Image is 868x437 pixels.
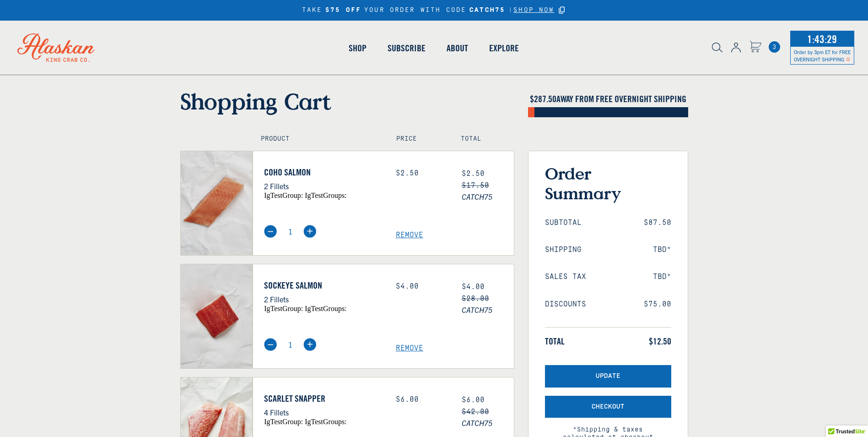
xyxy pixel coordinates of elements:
[462,295,489,303] s: $28.00
[261,135,377,143] h4: Product
[302,5,566,16] div: TAKE YOUR ORDER WITH CODE |
[462,181,489,190] s: $17.50
[396,135,441,143] h4: Price
[462,396,485,404] span: $6.00
[264,406,382,418] p: 4 Fillets
[731,43,741,53] img: account
[545,218,582,227] span: Subtotal
[338,22,377,74] a: Shop
[303,338,316,351] img: plus
[436,22,479,74] a: About
[181,151,253,255] img: Coho Salmon - 2 Fillets
[545,396,671,418] button: Checkout
[264,191,303,199] span: igTestGroup:
[396,282,448,291] div: $4.00
[545,336,565,347] span: Total
[377,22,436,74] a: Subscribe
[264,293,382,305] p: 2 Fillets
[264,393,382,404] a: Scarlet Snapper
[264,338,277,351] img: minus
[644,218,671,227] span: $87.50
[264,418,303,426] span: igTestGroup:
[528,93,688,104] h4: $ AWAY FROM FREE OVERNIGHT SHIPPING
[712,43,722,53] img: search
[545,300,586,309] span: Discounts
[592,403,625,411] span: Checkout
[264,167,382,178] a: Coho Salmon
[461,135,506,143] h4: Total
[396,231,514,240] a: Remove
[513,6,554,14] span: SHOP NOW
[846,56,850,62] span: Shipping Notice Icon
[305,418,346,426] span: igTestGroups:
[644,300,671,309] span: $75.00
[479,22,529,74] a: Explore
[462,304,514,316] span: CATCH75
[794,49,851,62] span: Order by 3pm ET for FREE OVERNIGHT SHIPPING
[462,169,485,178] span: $2.50
[305,191,346,199] span: igTestGroups:
[180,88,514,115] h1: Shopping Cart
[264,225,277,238] img: minus
[181,264,253,368] img: Sockeye Salmon - 2 Fillets
[303,225,316,238] img: plus
[649,336,671,347] span: $12.50
[462,408,489,416] s: $42.00
[545,273,586,281] span: Sales Tax
[545,246,582,254] span: Shipping
[534,93,556,104] span: 287.50
[462,283,485,291] span: $4.00
[264,280,382,291] a: Sockeye Salmon
[396,344,514,353] a: Remove
[462,417,514,429] span: CATCH75
[264,305,303,312] span: igTestGroup:
[305,305,346,312] span: igTestGroups:
[462,191,514,202] span: CATCH75
[469,6,505,14] strong: CATCH75
[396,169,448,178] div: $2.50
[769,41,780,53] a: Cart
[805,30,839,48] span: 1:43:29
[513,6,554,14] a: SHOP NOW
[545,164,671,203] h3: Order Summary
[769,41,780,53] span: 3
[5,21,108,75] img: Alaskan King Crab Co. logo
[545,365,671,388] button: Update
[596,372,620,380] span: Update
[264,180,382,192] p: 2 Fillets
[396,395,448,404] div: $6.00
[325,6,361,14] strong: $75 OFF
[749,41,761,54] a: Cart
